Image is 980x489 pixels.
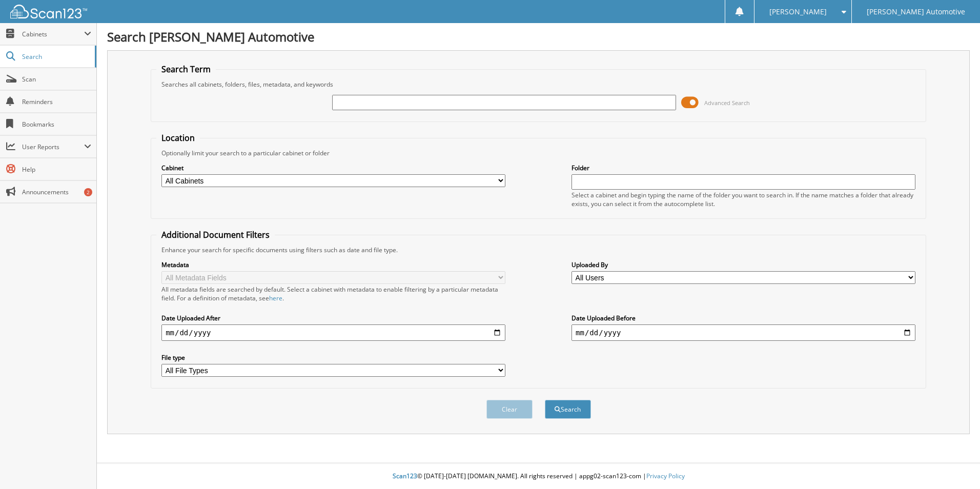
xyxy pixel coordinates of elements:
[486,400,533,419] button: Clear
[10,5,87,18] img: scan123-logo-white.svg
[571,191,915,208] div: Select a cabinet and begin typing the name of the folder you want to search in. If the name match...
[97,464,980,489] div: © [DATE]-[DATE] [DOMAIN_NAME]. All rights reserved | appg02-scan123-com |
[161,353,505,362] label: File type
[161,164,505,172] label: Cabinet
[867,9,965,15] span: [PERSON_NAME] Automotive
[156,80,921,89] div: Searches all cabinets, folders, files, metadata, and keywords
[22,97,91,106] span: Reminders
[22,30,84,38] span: Cabinets
[22,165,91,174] span: Help
[571,260,915,269] label: Uploaded By
[161,260,505,269] label: Metadata
[84,188,92,196] div: 2
[571,164,915,172] label: Folder
[646,472,685,480] a: Privacy Policy
[161,324,505,341] input: start
[545,400,591,419] button: Search
[22,52,90,61] span: Search
[156,229,275,240] legend: Additional Document Filters
[393,472,417,480] span: Scan123
[704,99,750,107] span: Advanced Search
[161,314,505,322] label: Date Uploaded After
[22,120,91,129] span: Bookmarks
[571,324,915,341] input: end
[161,285,505,302] div: All metadata fields are searched by default. Select a cabinet with metadata to enable filtering b...
[22,188,91,196] span: Announcements
[769,9,827,15] span: [PERSON_NAME]
[22,142,84,151] span: User Reports
[571,314,915,322] label: Date Uploaded Before
[269,294,282,302] a: here
[156,132,200,144] legend: Location
[156,149,921,157] div: Optionally limit your search to a particular cabinet or folder
[156,246,921,254] div: Enhance your search for specific documents using filters such as date and file type.
[156,64,216,75] legend: Search Term
[107,28,970,45] h1: Search [PERSON_NAME] Automotive
[22,75,91,84] span: Scan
